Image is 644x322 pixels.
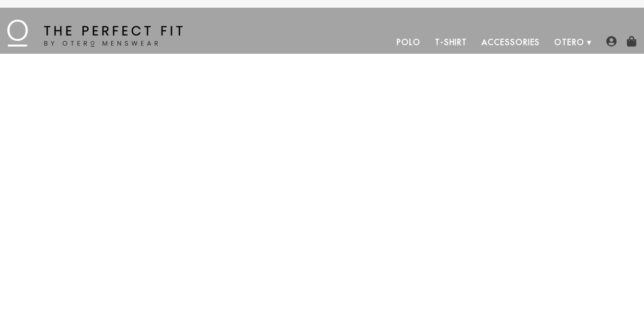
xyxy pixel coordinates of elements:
[7,20,183,47] img: The Perfect Fit - by Otero Menswear - Logo
[626,36,637,47] img: shopping-bag-icon.png
[474,31,547,54] a: Accessories
[428,31,474,54] a: T-Shirt
[390,31,428,54] a: Polo
[547,31,592,54] a: Otero
[606,36,617,47] img: user-account-icon.png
